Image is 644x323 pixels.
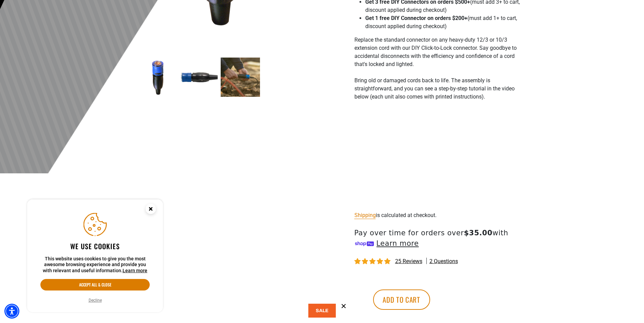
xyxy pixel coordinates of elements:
div: is calculated at checkout. [354,211,521,220]
span: 25 reviews [395,258,422,264]
h2: We use cookies [40,242,150,251]
a: This website uses cookies to give you the most awesome browsing experience and provide you with r... [123,268,147,273]
div: Accessibility Menu [4,304,19,319]
button: Decline [87,297,104,304]
p: This website uses cookies to give you the most awesome browsing experience and provide you with r... [40,256,150,274]
a: Shipping [354,212,376,218]
span: 2 questions [429,258,458,265]
strong: Get 1 free DIY Connector on orders $200+ [365,15,467,21]
span: 4.84 stars [354,258,392,265]
button: Accept all & close [40,279,150,290]
aside: Cookie Consent [27,199,163,313]
button: Close this option [139,199,163,220]
p: Replace the standard connector on any heavy-duty 12/3 or 10/3 extension cord with our DIY Click-t... [354,36,521,109]
iframe: Bad Ass DIY Locking Cord - Instructions [354,114,521,208]
span: (must add 1+ to cart, discount applied during checkout) [365,15,517,29]
button: Add to cart [373,289,430,310]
